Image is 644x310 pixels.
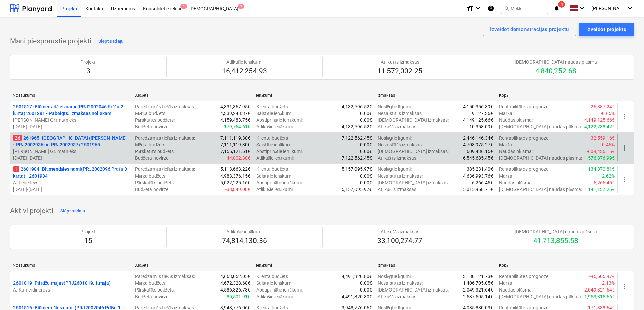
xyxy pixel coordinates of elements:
[135,110,166,117] p: Mērķa budžets :
[466,4,474,12] i: format_size
[59,206,87,217] button: Slēpt sadaļu
[499,263,615,268] div: Kopā
[135,141,166,148] p: Mērķa budžets :
[620,175,629,183] span: more_vert
[591,6,625,11] span: [PERSON_NAME] Grāmatnieks
[342,134,372,141] p: 7,122,562.45€
[135,293,169,300] p: Budžeta novirze :
[135,155,169,161] p: Budžeta novirze :
[377,228,422,235] p: Atlikušās izmaksas
[487,4,494,12] i: Zināšanu pamats
[13,135,22,141] span: 26
[499,93,615,98] div: Kopā
[256,166,289,172] p: Klienta budžets :
[463,155,493,161] p: 6,545,685.45€
[377,93,494,98] div: Izmaksas
[499,148,533,155] p: Naudas plūsma :
[80,59,96,65] p: Projekti
[220,103,250,110] p: 4,331,367.95€
[499,117,533,123] p: Naudas plūsma :
[256,117,302,123] p: Apstiprinātie ienākumi :
[222,236,267,246] p: 74,814,130.36
[13,103,129,117] p: 2601817 - Blūmenadāles nami (PRJ2002046 Prūšu 2 kārta) 2601881 - Pabeigts. Izmaksas neliekam.
[588,155,615,161] p: 576,876.99€
[135,286,175,293] p: Pārskatīts budžets :
[225,155,250,161] p: -44,002.30€
[360,117,372,123] p: 0.00€
[589,103,615,110] p: -26,887.24€
[472,110,493,117] p: 9,127.36€
[589,134,615,141] p: -32,559.16€
[499,286,533,293] p: Naudas plūsma :
[620,144,629,152] span: more_vert
[256,273,289,280] p: Klienta budžets :
[342,186,372,193] p: 5,157,095.97€
[342,123,372,130] p: 4,132,596.52€
[378,134,412,141] p: Noslēgtie līgumi :
[587,148,615,155] p: -609,436.15€
[499,103,549,110] p: Rentabilitātes prognoze :
[378,155,418,161] p: Atlikušās izmaksas :
[360,148,372,155] p: 0.00€
[558,1,565,8] span: 4
[467,148,493,155] p: 609,436.15€
[220,273,250,280] p: 4,663,052.05€
[256,172,293,179] p: Saistītie ienākumi :
[602,172,615,179] p: 2.62%
[342,166,372,172] p: 5,157,095.97€
[490,25,569,34] div: Izveidot demonstrācijas projektu
[238,4,244,9] span: 3
[378,280,423,286] p: Nesaistītās izmaksas :
[499,134,549,141] p: Rentabilitātes prognoze :
[13,103,129,130] div: 2601817 -Blūmenadāles nami (PRJ2002046 Prūšu 2 kārta) 2601881 - Pabeigts. Izmaksas neliekam.[PERS...
[592,179,615,186] p: -6,266.45€
[80,228,96,235] p: Projekti
[499,141,513,148] p: Marža :
[342,103,372,110] p: 4,132,596.52€
[626,4,634,12] i: keyboard_arrow_down
[13,179,129,186] p: A. Lebedevs
[220,166,250,172] p: 5,113,663.22€
[13,166,19,172] span: 1
[378,172,423,179] p: Nesaistītās izmaksas :
[220,280,250,286] p: 4,672,328.68€
[10,206,53,216] p: Aktīvi projekti
[80,236,96,246] p: 15
[135,186,169,193] p: Budžeta novirze :
[378,123,418,130] p: Atlikušās izmaksas :
[378,110,423,117] p: Nesaistītās izmaksas :
[469,123,493,130] p: 10,358.09€
[13,134,129,161] div: 26261965 -[GEOGRAPHIC_DATA] ([PERSON_NAME] - PRJ2002936 un PRJ2002937) 2601965[PERSON_NAME] Grāma...
[13,148,129,155] p: [PERSON_NAME] Grāmatnieks
[225,186,250,193] p: -38,849.00€
[610,278,644,310] div: Chat Widget
[135,273,195,280] p: Paredzamās tiešās izmaksas :
[499,186,582,193] p: [DEMOGRAPHIC_DATA] naudas plūsma :
[256,93,372,98] div: Ienākumi
[501,3,548,14] button: Meklēt
[342,273,372,280] p: 4,491,320.80€
[220,286,250,293] p: 4,586,826.78€
[220,179,250,186] p: 5,022,225.16€
[13,263,129,268] div: Nosaukums
[13,117,129,123] p: [PERSON_NAME] Grāmatnieks
[515,236,597,246] p: 41,713,855.58
[13,134,129,148] p: 261965 - [GEOGRAPHIC_DATA] ([PERSON_NAME] - PRJ2002936 un PRJ2002937) 2601965
[13,166,129,193] div: 12601984 -Blūmendāles nami(PRJ2002096 Prūšu 3 kārta) - 2601984A. Lebedevs[DATE]-[DATE]
[256,280,293,286] p: Saistītie ienākumi :
[378,166,412,172] p: Noslēgtie līgumi :
[13,166,129,179] p: 2601984 - Blūmendāles nami(PRJ2002096 Prūšu 3 kārta) - 2601984
[10,37,91,46] p: Mani piespraustie projekti
[463,273,493,280] p: 3,180,121.73€
[135,148,175,155] p: Pārskatīts budžets :
[256,263,372,268] div: Ienākumi
[499,110,513,117] p: Marža :
[360,286,372,293] p: 0.00€
[463,141,493,148] p: 4,708,975.27€
[377,59,422,65] p: Atlikušās izmaksas
[504,6,509,11] span: search
[135,123,169,130] p: Budžeta novirze :
[220,141,250,148] p: 7,111,119.30€
[378,273,412,280] p: Noslēgtie līgumi :
[483,23,576,36] button: Izveidot demonstrācijas projektu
